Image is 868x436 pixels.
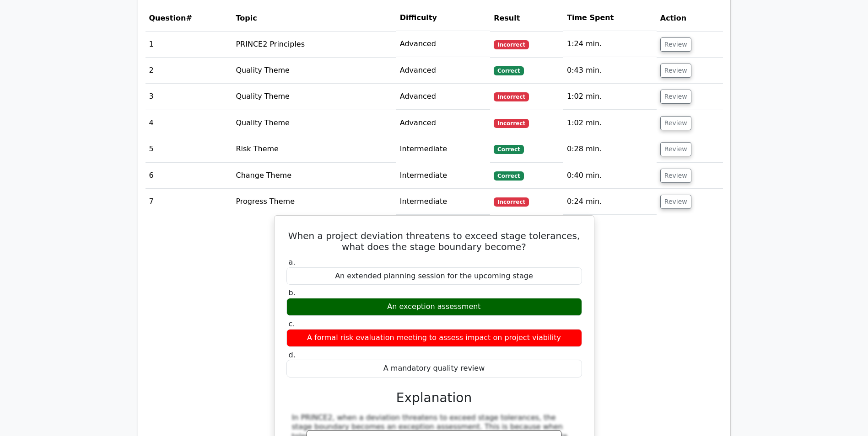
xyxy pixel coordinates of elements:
[232,31,396,57] td: PRINCE2 Principles
[289,258,296,266] span: a.
[563,31,657,57] td: 1:24 min.
[146,84,232,110] td: 3
[146,31,232,57] td: 1
[396,136,490,162] td: Intermediate
[563,163,657,189] td: 0:40 min.
[149,14,186,22] span: Question
[657,5,723,31] th: Action
[232,5,396,31] th: Topic
[232,136,396,162] td: Risk Theme
[286,298,582,316] div: An exception assessment
[146,110,232,136] td: 4
[289,319,295,328] span: c.
[563,189,657,215] td: 0:24 min.
[660,195,691,209] button: Review
[660,169,691,183] button: Review
[289,288,296,297] span: b.
[286,329,582,347] div: A formal risk evaluation meeting to assess impact on project viability
[494,145,523,154] span: Correct
[232,58,396,84] td: Quality Theme
[146,58,232,84] td: 2
[660,90,691,104] button: Review
[396,189,490,215] td: Intermediate
[396,110,490,136] td: Advanced
[232,189,396,215] td: Progress Theme
[286,360,582,378] div: A mandatory quality review
[494,171,523,181] span: Correct
[396,31,490,57] td: Advanced
[494,119,529,128] span: Incorrect
[146,5,232,31] th: #
[494,92,529,101] span: Incorrect
[563,136,657,162] td: 0:28 min.
[232,110,396,136] td: Quality Theme
[396,5,490,31] th: Difficulty
[563,5,657,31] th: Time Spent
[396,163,490,189] td: Intermediate
[289,351,296,359] span: d.
[494,40,529,49] span: Incorrect
[146,189,232,215] td: 7
[396,84,490,110] td: Advanced
[232,84,396,110] td: Quality Theme
[494,197,529,207] span: Incorrect
[660,64,691,78] button: Review
[292,390,577,406] h3: Explanation
[563,58,657,84] td: 0:43 min.
[146,136,232,162] td: 5
[286,230,583,252] h5: When a project deviation threatens to exceed stage tolerances, what does the stage boundary become?
[660,142,691,156] button: Review
[396,58,490,84] td: Advanced
[490,5,563,31] th: Result
[232,163,396,189] td: Change Theme
[563,84,657,110] td: 1:02 min.
[494,66,523,75] span: Correct
[286,267,582,285] div: An extended planning session for the upcoming stage
[660,37,691,52] button: Review
[146,163,232,189] td: 6
[563,110,657,136] td: 1:02 min.
[660,116,691,130] button: Review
